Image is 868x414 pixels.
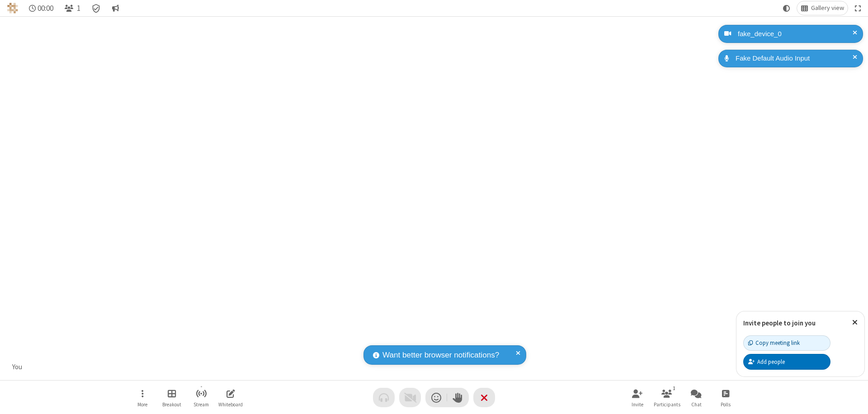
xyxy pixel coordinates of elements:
[670,384,678,392] div: 1
[7,3,18,14] img: QA Selenium DO NOT DELETE OR CHANGE
[743,335,830,351] button: Copy meeting link
[447,388,469,407] button: Raise hand
[9,362,26,372] div: You
[712,385,739,410] button: Open poll
[158,385,185,410] button: Manage Breakout Rooms
[425,388,447,407] button: Send a reaction
[779,1,794,15] button: Using system theme
[845,311,864,334] button: Close popover
[732,53,856,64] div: Fake Default Audio Input
[217,385,244,410] button: Open shared whiteboard
[373,388,395,407] button: Audio problem - check your Internet connection or call by phone
[25,1,57,15] div: Timer
[38,4,53,13] span: 00:00
[743,354,830,369] button: Add people
[654,402,680,407] span: Participants
[721,402,731,407] span: Polls
[691,402,702,407] span: Chat
[382,349,499,361] span: Want better browser notifications?
[218,402,243,407] span: Whiteboard
[77,4,80,13] span: 1
[473,388,495,407] button: End or leave meeting
[193,402,209,407] span: Stream
[129,385,156,410] button: Open menu
[188,385,215,410] button: Start streaming
[851,1,865,15] button: Fullscreen
[743,319,816,327] label: Invite people to join you
[399,388,421,407] button: Video
[624,385,651,410] button: Invite participants (⌘+Shift+I)
[61,1,84,15] button: Open participant list
[162,402,181,407] span: Breakout
[748,339,800,347] div: Copy meeting link
[797,1,848,15] button: Change layout
[137,402,147,407] span: More
[108,1,123,15] button: Conversation
[683,385,710,410] button: Open chat
[811,5,844,12] span: Gallery view
[88,1,105,15] div: Meeting details Encryption enabled
[735,29,856,39] div: fake_device_0
[653,385,680,410] button: Open participant list
[632,402,643,407] span: Invite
